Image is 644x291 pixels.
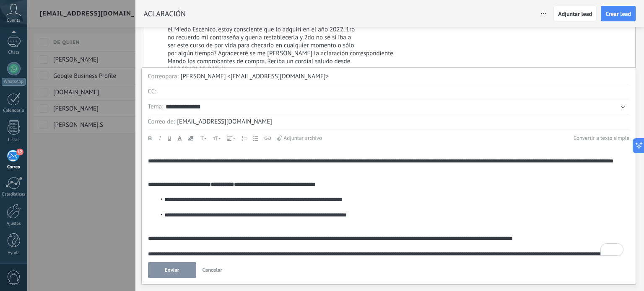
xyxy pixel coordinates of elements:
[7,18,21,23] span: Cuenta
[2,137,26,143] div: Listas
[200,135,207,141] span: Letra
[148,88,156,96] div: CC:
[574,134,629,143] button: Convertir a texto simple
[605,11,631,17] span: Crear lead
[2,108,26,113] div: Calendario
[2,192,26,197] div: Estadísticas
[181,69,629,84] div: [PERSON_NAME] <[EMAIL_ADDRESS][DOMAIN_NAME]>
[165,267,179,273] span: Enviar
[144,5,186,22] h2: ACLARACIÓN
[241,134,247,143] button: Lista numerada
[148,118,175,126] div: Correo de:
[168,2,629,113] div: A quien corresponda: Le escribo para saber el porqué ya no puedo ingresar a su curso el Miedo Esc...
[2,78,26,86] div: WhatsApp
[16,149,23,155] span: 12
[199,262,226,278] button: Cancelar
[148,134,152,143] button: Negrita
[553,6,597,22] button: Adjuntar lead
[158,134,161,143] button: Cursiva
[148,262,196,278] button: Enviar
[148,103,164,111] div: Tema:
[2,250,26,256] div: Ayuda
[2,50,26,55] div: Chats
[148,147,630,256] div: To enrich screen reader interactions, please activate Accessibility in Grammarly extension settings
[558,11,592,17] span: Adjuntar lead
[177,118,272,126] span: [EMAIL_ADDRESS][DOMAIN_NAME]
[277,134,322,143] label: Adjunto
[203,266,223,273] span: Cancelar
[253,134,258,143] button: Lista marcada
[2,165,26,170] div: Correo
[188,136,193,141] span: Color de relleno
[2,221,26,227] div: Ajustes
[168,134,171,143] button: Subrayado
[265,136,271,140] span: Adjuntar
[177,135,182,141] span: Color de fuente
[177,72,178,81] div: :
[213,135,221,141] span: Tamaño de fuente
[601,6,636,22] button: Crear lead
[227,136,235,141] span: Alineación
[165,72,178,81] div: para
